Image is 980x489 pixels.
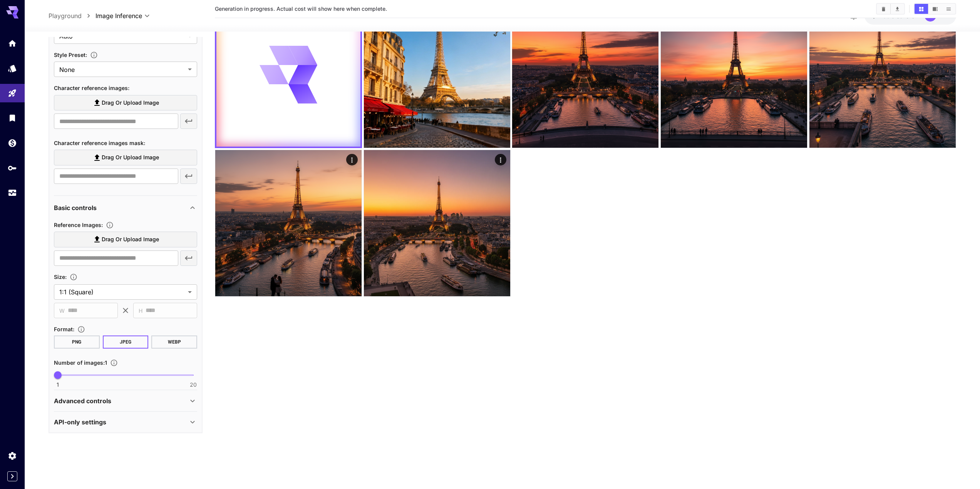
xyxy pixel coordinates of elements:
[8,63,17,73] div: Models
[872,13,891,19] span: $12.53
[102,98,159,108] span: Drag or upload image
[364,2,510,148] img: 2Q==
[7,471,17,481] button: Expand sidebar
[103,221,117,229] button: Upload a reference image to guide the result. This is needed for Image-to-Image or Inpainting. Su...
[190,381,197,389] span: 20
[102,235,159,244] span: Drag or upload image
[54,274,67,280] span: Size :
[54,85,129,91] span: Character reference images :
[57,381,59,389] span: 1
[59,65,185,74] span: None
[54,95,197,111] label: Drag or upload image
[891,4,904,14] button: Download All
[54,335,100,349] button: PNG
[54,326,74,332] span: Format :
[102,153,159,162] span: Drag or upload image
[215,150,362,296] img: bVXDxP4fcqS0s6wxYAAAAAElFTkSuQmCC
[891,13,918,19] span: credits left
[661,2,807,148] img: wPMM2cAelgHQwAAAABJRU5ErkJggg==
[107,359,121,367] button: Specify how many images to generate in a single request. Each image generation will be charged se...
[54,140,145,146] span: Character reference images mask :
[54,222,103,228] span: Reference Images :
[928,4,942,14] button: Show media in video view
[8,38,17,48] div: Home
[8,451,17,461] div: Settings
[346,154,358,165] div: Actions
[103,335,149,349] button: JPEG
[67,273,80,281] button: Adjust the dimensions of the generated image by specifying its width and height in pixels, or sel...
[59,306,65,315] span: W
[54,150,197,165] label: Drag or upload image
[8,112,17,122] div: Library
[139,306,142,315] span: H
[8,88,17,98] div: Playground
[364,150,510,296] img: CsAAAAA==
[151,335,197,349] button: WEBP
[54,232,197,247] label: Drag or upload image
[877,4,890,14] button: Clear All
[942,4,955,14] button: Show media in list view
[54,396,111,406] p: Advanced controls
[54,359,107,366] span: Number of images : 1
[54,417,106,427] p: API-only settings
[512,2,658,148] img: IRnlX1pxvWAAAAAASUVORK5CYII=
[914,3,956,15] div: Show media in grid viewShow media in video viewShow media in list view
[54,413,197,431] div: API-only settings
[495,154,506,165] div: Actions
[8,188,17,198] div: Usage
[809,2,956,148] img: n+DOQJbfG7+kQAAAABJRU5ErkJggg==
[54,52,87,58] span: Style Preset :
[49,11,95,20] nav: breadcrumb
[54,199,197,217] div: Basic controls
[59,287,185,297] span: 1:1 (Square)
[876,3,905,15] div: Clear AllDownload All
[49,11,82,20] a: Playground
[74,325,88,333] button: Choose the file format for the output image.
[8,138,17,148] div: Wallet
[95,11,142,20] span: Image Inference
[54,203,97,212] p: Basic controls
[215,5,387,12] span: Generation in progress. Actual cost will show here when complete.
[8,163,17,173] div: API Keys
[915,4,928,14] button: Show media in grid view
[54,392,197,410] div: Advanced controls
